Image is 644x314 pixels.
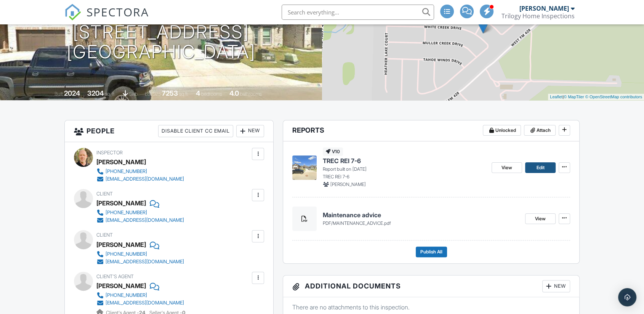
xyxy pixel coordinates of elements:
[96,280,146,292] a: [PERSON_NAME]
[96,292,184,299] a: [PHONE_NUMBER]
[162,89,178,97] div: 7253
[542,280,570,292] div: New
[236,125,264,137] div: New
[105,91,115,97] span: sq. ft.
[240,91,262,97] span: bathrooms
[96,156,146,168] div: [PERSON_NAME]
[64,4,81,21] img: The Best Home Inspection Software - Spectora
[96,209,184,216] a: [PHONE_NUMBER]
[548,94,644,100] div: |
[106,259,184,265] div: [EMAIL_ADDRESS][DOMAIN_NAME]
[179,91,189,97] span: sq.ft.
[96,274,134,279] span: Client's Agent
[106,251,147,257] div: [PHONE_NUMBER]
[96,232,113,238] span: Client
[564,95,584,99] a: © MapTiler
[54,91,63,97] span: Built
[96,299,184,307] a: [EMAIL_ADDRESS][DOMAIN_NAME]
[106,292,147,298] div: [PHONE_NUMBER]
[87,4,149,20] span: SPECTORA
[65,120,273,142] h3: People
[64,10,149,26] a: SPECTORA
[145,91,161,97] span: Lot Size
[106,210,147,216] div: [PHONE_NUMBER]
[96,258,184,266] a: [EMAIL_ADDRESS][DOMAIN_NAME]
[158,125,233,137] div: Disable Client CC Email
[106,176,184,182] div: [EMAIL_ADDRESS][DOMAIN_NAME]
[501,12,575,20] div: Trilogy Home Inspections
[282,5,434,20] input: Search everything...
[283,276,579,297] h3: Additional Documents
[87,89,104,97] div: 3204
[106,300,184,306] div: [EMAIL_ADDRESS][DOMAIN_NAME]
[96,197,146,209] div: [PERSON_NAME]
[106,217,184,223] div: [EMAIL_ADDRESS][DOMAIN_NAME]
[96,175,184,183] a: [EMAIL_ADDRESS][DOMAIN_NAME]
[96,168,184,175] a: [PHONE_NUMBER]
[201,91,222,97] span: bedrooms
[519,5,569,12] div: [PERSON_NAME]
[96,150,123,155] span: Inspector
[64,89,80,97] div: 2024
[292,303,570,311] p: There are no attachments to this inspection.
[129,91,138,97] span: slab
[67,22,256,62] h1: [STREET_ADDRESS] [GEOGRAPHIC_DATA]
[196,89,200,97] div: 4
[585,95,642,99] a: © OpenStreetMap contributors
[550,95,562,99] a: Leaflet
[96,191,113,197] span: Client
[96,216,184,224] a: [EMAIL_ADDRESS][DOMAIN_NAME]
[96,250,184,258] a: [PHONE_NUMBER]
[618,288,636,306] div: Open Intercom Messenger
[96,239,146,250] div: [PERSON_NAME]
[229,89,239,97] div: 4.0
[106,168,147,175] div: [PHONE_NUMBER]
